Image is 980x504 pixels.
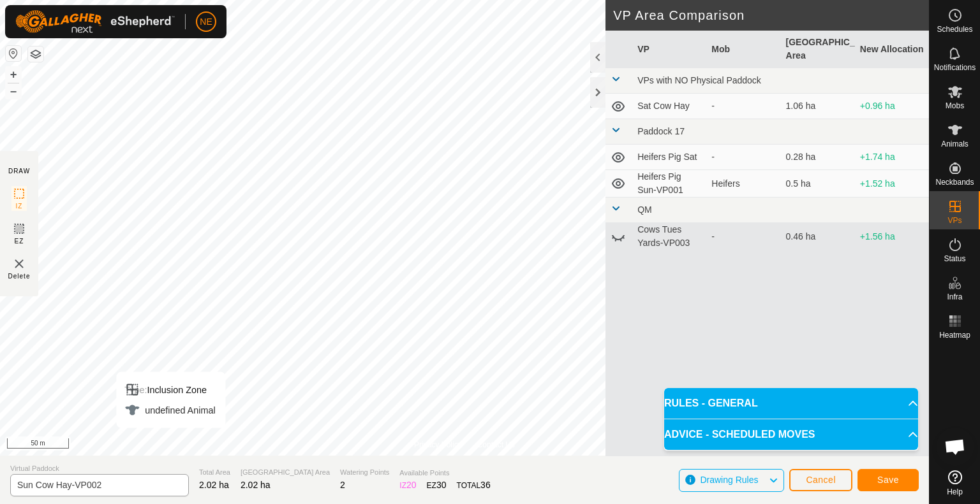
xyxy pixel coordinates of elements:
[637,75,761,85] span: VPs with NO Physical Paddock
[857,469,919,491] button: Save
[15,10,175,33] img: Gallagher Logo
[340,480,345,490] span: 2
[855,94,929,119] td: +0.96 ha
[937,25,972,33] span: Schedules
[6,46,21,61] button: Reset Map
[944,255,965,263] span: Status
[11,256,27,271] img: VP
[399,468,490,479] span: Available Points
[934,64,976,71] span: Notifications
[28,47,43,62] button: Map Layers
[700,475,758,485] span: Drawing Rules
[632,223,706,250] td: Cows Tues Yards-VP003
[477,439,515,450] a: Contact Us
[124,382,215,398] div: Inclusion Zone
[613,8,929,23] h2: VP Area Comparison
[855,31,929,68] th: New Allocation
[124,403,215,418] div: undefined Animal
[664,427,815,442] span: ADVICE - SCHEDULED MOVES
[637,205,652,215] span: QM
[947,488,963,496] span: Help
[241,480,271,490] span: 2.02 ha
[664,388,918,419] p-accordion-header: RULES - GENERAL
[936,428,974,466] div: Open chat
[632,94,706,119] td: Sat Cow Hay
[457,479,491,492] div: TOTAL
[664,396,758,411] span: RULES - GENERAL
[16,201,23,211] span: IZ
[427,479,447,492] div: EZ
[414,439,462,450] a: Privacy Policy
[711,150,775,164] div: -
[946,102,964,110] span: Mobs
[637,126,685,136] span: Paddock 17
[436,480,447,490] span: 30
[632,145,706,170] td: Heifers Pig Sat
[947,293,962,301] span: Infra
[711,230,775,243] div: -
[199,467,230,478] span: Total Area
[781,170,855,198] td: 0.5 ha
[711,99,775,113] div: -
[941,140,969,148] span: Animals
[10,463,189,474] span: Virtual Paddock
[789,469,852,491] button: Cancel
[877,475,899,485] span: Save
[711,177,775,191] div: Heifers
[947,217,961,224] span: VPs
[855,223,929,250] td: +1.56 ha
[6,83,21,99] button: –
[706,31,780,68] th: Mob
[939,331,970,339] span: Heatmap
[480,480,491,490] span: 36
[781,145,855,170] td: 0.28 ha
[781,94,855,119] td: 1.06 ha
[15,236,24,246] span: EZ
[340,467,389,478] span: Watering Points
[781,223,855,250] td: 0.46 ha
[632,170,706,198] td: Heifers Pig Sun-VP001
[855,145,929,170] td: +1.74 ha
[781,31,855,68] th: [GEOGRAPHIC_DATA] Area
[8,166,30,176] div: DRAW
[406,480,417,490] span: 20
[806,475,836,485] span: Cancel
[8,271,31,281] span: Delete
[6,67,21,82] button: +
[199,480,229,490] span: 2.02 ha
[935,178,974,186] span: Neckbands
[930,465,980,501] a: Help
[632,31,706,68] th: VP
[855,170,929,198] td: +1.52 ha
[664,419,918,450] p-accordion-header: ADVICE - SCHEDULED MOVES
[241,467,330,478] span: [GEOGRAPHIC_DATA] Area
[399,479,416,492] div: IZ
[200,15,212,29] span: NE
